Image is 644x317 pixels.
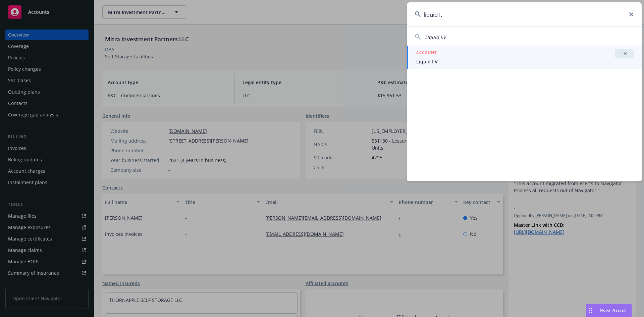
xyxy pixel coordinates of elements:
div: Drag to move [586,304,594,317]
span: Liquid I.V [425,34,446,40]
span: Liquid I.V [416,58,634,65]
h5: ACCOUNT [416,49,437,57]
span: TR [618,51,631,57]
a: ACCOUNTTRLiquid I.V [407,46,642,69]
button: Nova Assist [586,304,632,317]
input: Search... [407,2,642,27]
span: Nova Assist [600,307,626,313]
